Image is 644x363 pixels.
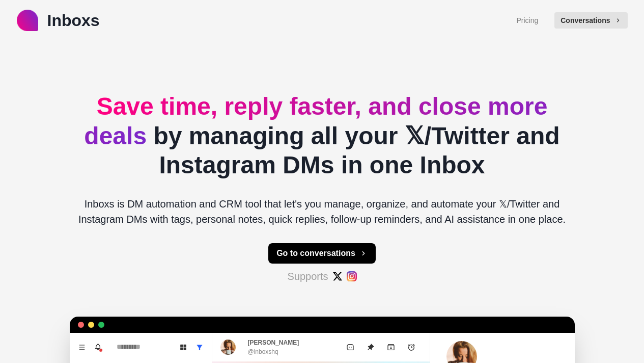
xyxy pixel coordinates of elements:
p: Inboxs [47,8,100,33]
h2: by managing all your 𝕏/Twitter and Instagram DMs in one Inbox [70,92,575,180]
button: Show all conversations [191,339,208,355]
button: Conversations [554,12,627,29]
img: logo [17,10,38,31]
p: Supports [287,269,328,284]
a: logoInboxs [17,8,100,33]
button: Unpin [360,337,381,357]
button: Menu [74,339,90,355]
p: Inboxs is DM automation and CRM tool that let's you manage, organize, and automate your 𝕏/Twitter... [70,196,575,227]
button: Mark as unread [340,337,360,357]
button: Archive [381,337,401,357]
img: picture [220,340,236,355]
button: Board View [175,339,191,355]
a: Pricing [516,15,538,26]
p: [PERSON_NAME] [248,338,299,347]
img: # [347,271,357,281]
button: Add reminder [401,337,422,357]
button: Go to conversations [268,243,376,264]
img: # [332,271,343,281]
span: Save time, reply faster, and close more deals [84,93,547,149]
p: @inboxshq [248,347,278,356]
button: Notifications [90,339,106,355]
